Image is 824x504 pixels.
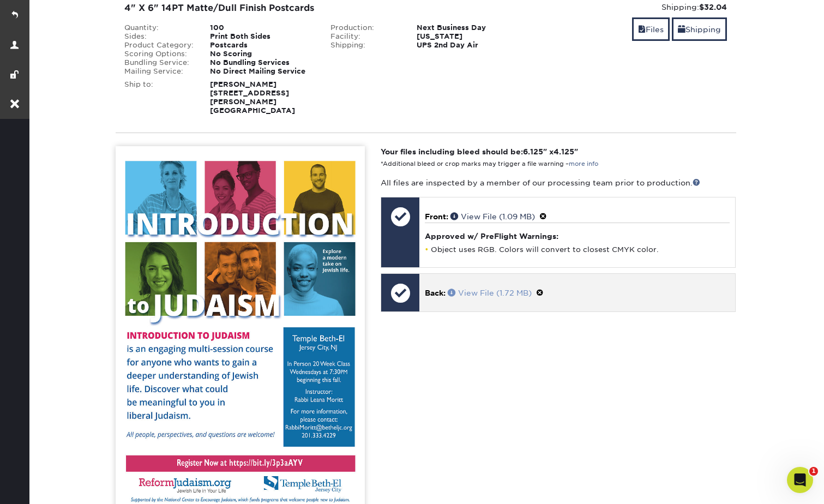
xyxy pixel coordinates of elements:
div: Bundling Service: [116,58,202,67]
span: Front: [425,212,448,221]
span: 4.125 [554,147,574,156]
span: 1 [809,467,818,476]
strong: $32.04 [699,3,727,11]
span: Back: [425,289,446,297]
div: Ship to: [116,80,202,115]
a: View File (1.09 MB) [450,212,535,221]
iframe: Google Customer Reviews [3,471,93,500]
iframe: Intercom live chat [787,467,813,493]
div: UPS 2nd Day Air [408,41,529,50]
li: Object uses RGB. Colors will convert to closest CMYK color. [425,245,730,254]
div: Print Both Sides [202,32,322,41]
div: Next Business Day [408,23,529,32]
div: Scoring Options: [116,50,202,58]
a: View File (1.72 MB) [448,289,532,297]
div: Shipping: [537,2,727,13]
a: Shipping [672,17,727,41]
small: *Additional bleed or crop marks may trigger a file warning – [381,160,598,167]
span: shipping [678,25,685,34]
div: Facility: [322,32,408,41]
div: 4" X 6" 14PT Matte/Dull Finish Postcards [124,2,521,15]
div: Postcards [202,41,322,50]
strong: Your files including bleed should be: " x " [381,147,578,156]
div: [US_STATE] [408,32,529,41]
div: No Direct Mailing Service [202,67,322,76]
div: Shipping: [322,41,408,50]
div: No Bundling Services [202,58,322,67]
span: files [638,25,646,34]
span: 6.125 [523,147,543,156]
div: No Scoring [202,50,322,58]
div: Mailing Service: [116,67,202,76]
p: All files are inspected by a member of our processing team prior to production. [381,177,736,188]
div: Quantity: [116,23,202,32]
div: Sides: [116,32,202,41]
div: Production: [322,23,408,32]
a: Files [632,17,670,41]
strong: [PERSON_NAME] [STREET_ADDRESS][PERSON_NAME] [GEOGRAPHIC_DATA] [210,80,295,115]
div: Product Category: [116,41,202,50]
a: more info [569,160,598,167]
h4: Approved w/ PreFlight Warnings: [425,232,730,241]
div: 100 [202,23,322,32]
